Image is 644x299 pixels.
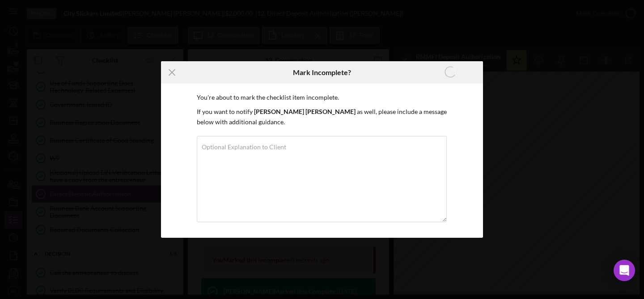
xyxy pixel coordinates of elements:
p: You're about to mark the checklist item incomplete. [197,93,447,102]
h6: Mark Incomplete? [293,68,351,76]
p: If you want to notify as well, please include a message below with additional guidance. [197,107,447,127]
button: Marking Incomplete [418,63,483,81]
label: Optional Explanation to Client [202,143,286,151]
div: Open Intercom Messenger [614,260,635,281]
b: [PERSON_NAME] [PERSON_NAME] [254,108,356,115]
